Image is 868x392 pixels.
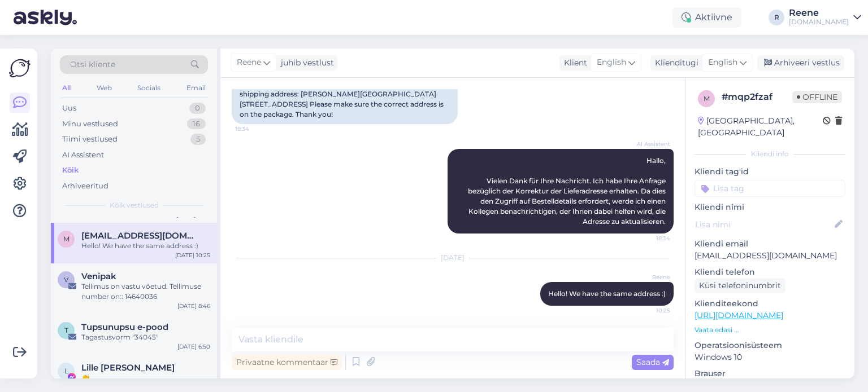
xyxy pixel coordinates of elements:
[81,373,210,383] div: 👏
[695,368,845,380] p: Brauser
[81,241,210,251] div: Hello! We have the same address :)
[695,278,785,293] div: Küsi telefoninumbrit
[628,140,670,148] span: AI Assistent
[672,7,741,28] div: Aktiivne
[232,355,342,370] div: Privaatne kommentaar
[81,271,116,281] span: Venipak
[232,253,674,263] div: [DATE]
[704,94,710,103] span: m
[135,81,163,95] div: Socials
[695,266,845,278] p: Kliendi telefon
[70,59,115,71] span: Otsi kliente
[64,326,68,334] span: T
[237,56,261,69] span: Reene
[110,200,159,210] span: Kõik vestlused
[695,149,845,159] div: Kliendi info
[63,235,70,243] span: m
[789,17,849,27] div: [DOMAIN_NAME]
[62,134,118,145] div: Tiimi vestlused
[628,306,670,315] span: 10:25
[695,340,845,351] p: Operatsioonisüsteem
[189,103,206,114] div: 0
[81,322,168,332] span: Tupsunupsu e-pood
[62,180,108,192] div: Arhiveeritud
[695,238,845,250] p: Kliendi email
[708,56,737,69] span: English
[62,165,79,176] div: Kõik
[695,351,845,363] p: Windows 10
[695,166,845,178] p: Kliendi tag'id
[650,57,698,69] div: Klienditugi
[792,91,842,103] span: Offline
[62,118,118,130] div: Minu vestlused
[62,103,76,114] div: Uus
[695,298,845,310] p: Klienditeekond
[789,8,849,17] div: Reene
[60,81,73,95] div: All
[628,273,670,281] span: Reene
[175,251,210,259] div: [DATE] 10:25
[190,134,206,145] div: 5
[177,302,210,310] div: [DATE] 8:46
[722,90,792,104] div: # mqp2fzaf
[187,118,206,130] div: 16
[695,201,845,213] p: Kliendi nimi
[628,234,670,243] span: 18:34
[695,325,845,335] p: Vaata edasi ...
[468,156,667,226] span: Hallo, Vielen Dank für Ihre Nachricht. Ich habe Ihre Anfrage bezüglich der Korrektur der Lieferad...
[636,357,669,367] span: Saada
[559,57,587,69] div: Klient
[62,149,104,161] div: AI Assistent
[235,125,277,133] span: 18:34
[695,218,832,231] input: Lisa nimi
[81,332,210,342] div: Tagastusvorm "34045"
[698,115,823,139] div: [GEOGRAPHIC_DATA], [GEOGRAPHIC_DATA]
[81,281,210,302] div: Tellimus on vastu võetud. Tellimuse number on:: 14640036
[177,342,210,351] div: [DATE] 6:50
[548,289,666,298] span: Hello! We have the same address :)
[94,81,114,95] div: Web
[64,275,68,284] span: V
[184,81,208,95] div: Email
[81,363,175,373] span: Lille Saukas
[695,250,845,262] p: [EMAIL_ADDRESS][DOMAIN_NAME]
[757,55,844,71] div: Arhiveeri vestlus
[9,58,31,79] img: Askly Logo
[695,310,783,320] a: [URL][DOMAIN_NAME]
[64,367,68,375] span: L
[276,57,334,69] div: juhib vestlust
[769,10,784,25] div: R
[597,56,626,69] span: English
[232,54,458,124] div: Hi, I just ordered two pairs of Vivobarefoot shoes online and paid by credit card. When I receive...
[789,8,861,27] a: Reene[DOMAIN_NAME]
[695,180,845,197] input: Lisa tag
[81,231,199,241] span: maroni10@hotmail.com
